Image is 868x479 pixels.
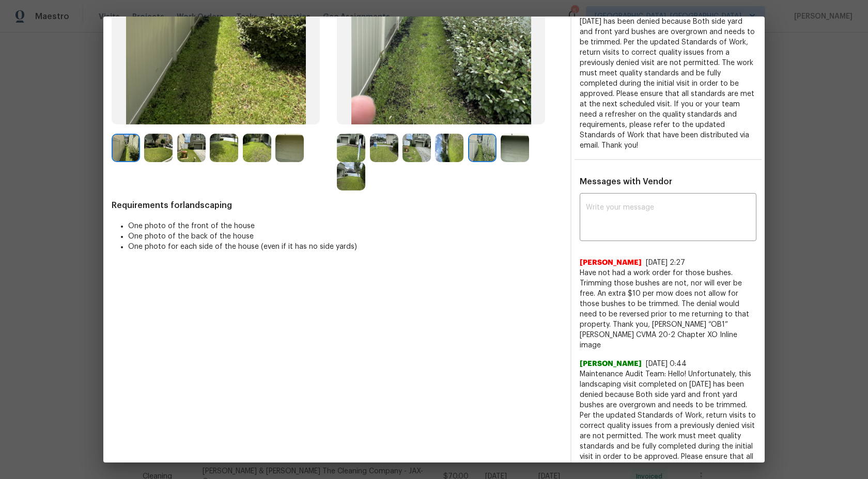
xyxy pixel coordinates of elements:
[580,268,756,350] span: Have not had a work order for those bushes. Trimming those bushes are not, nor will ever be free....
[112,200,562,211] span: Requirements for landscaping
[128,231,562,242] li: One photo of the back of the house
[128,221,562,231] li: One photo of the front of the house
[580,359,642,369] span: [PERSON_NAME]
[580,258,642,268] span: [PERSON_NAME]
[128,242,562,252] li: One photo for each side of the house (even if it has no side yards)
[646,259,685,266] span: [DATE] 2:27
[646,360,687,368] span: [DATE] 0:44
[580,178,672,186] span: Messages with Vendor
